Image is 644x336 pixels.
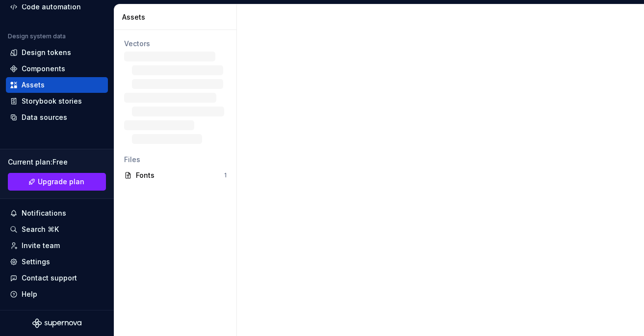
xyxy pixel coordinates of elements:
div: Notifications [22,208,66,218]
button: Upgrade plan [8,173,106,191]
div: Code automation [22,2,81,12]
div: Design tokens [22,48,71,57]
div: Design system data [8,32,66,40]
div: Data sources [22,112,67,122]
a: Design tokens [6,45,108,60]
a: Fonts1 [120,168,231,183]
a: Data sources [6,110,108,125]
div: Fonts [136,170,224,180]
a: Components [6,61,108,77]
button: Help [6,286,108,302]
button: Contact support [6,270,108,286]
svg: Supernova Logo [32,318,81,328]
a: Assets [6,77,108,93]
div: Storybook stories [22,96,82,106]
span: Upgrade plan [38,177,84,187]
a: Invite team [6,238,108,253]
div: Vectors [124,39,227,49]
div: Assets [122,12,232,22]
div: Components [22,64,65,74]
div: Files [124,155,227,165]
div: Help [22,289,37,299]
button: Search ⌘K [6,222,108,237]
a: Settings [6,254,108,270]
div: Settings [22,257,50,267]
div: 1 [224,171,227,179]
a: Storybook stories [6,93,108,109]
div: Assets [22,80,45,90]
div: Contact support [22,273,77,283]
div: Invite team [22,241,60,251]
div: Current plan : Free [8,157,106,167]
button: Notifications [6,205,108,221]
div: Search ⌘K [22,224,59,234]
